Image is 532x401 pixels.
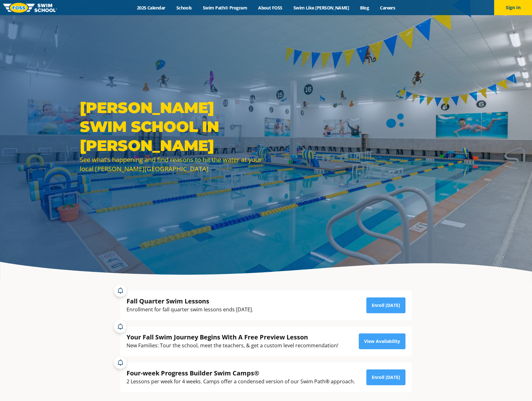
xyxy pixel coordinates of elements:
div: 2 Lessons per week for 4 weeks. Camps offer a condensed version of our Swim Path® approach. [127,377,355,386]
a: Enroll [DATE] [366,369,405,385]
img: FOSS Swim School Logo [3,3,57,13]
a: Blog [355,5,375,11]
a: Schools [171,5,197,11]
div: See what’s happening and find reasons to hit the water at your local [PERSON_NAME][GEOGRAPHIC_DATA]. [80,155,263,173]
a: View Availability [359,333,405,349]
a: Enroll [DATE] [366,297,405,313]
div: Fall Quarter Swim Lessons [127,297,253,305]
div: Enrollment for fall quarter swim lessons ends [DATE]. [127,305,253,314]
a: About FOSS [253,5,288,11]
a: Swim Path® Program [197,5,252,11]
h1: [PERSON_NAME] Swim School in [PERSON_NAME] [80,98,263,155]
div: Your Fall Swim Journey Begins With A Free Preview Lesson [127,333,338,341]
a: Swim Like [PERSON_NAME] [288,5,355,11]
div: Four-week Progress Builder Swim Camps® [127,369,355,377]
div: New Families: Tour the school, meet the teachers, & get a custom level recommendation! [127,341,338,350]
a: Careers [375,5,401,11]
a: 2025 Calendar [131,5,171,11]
